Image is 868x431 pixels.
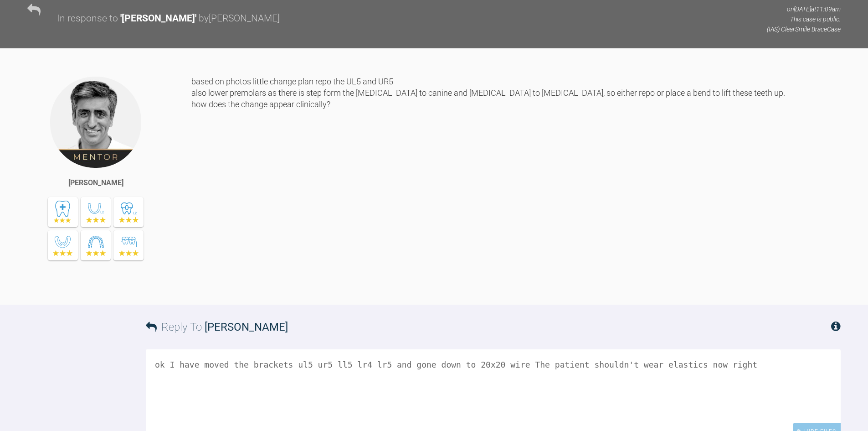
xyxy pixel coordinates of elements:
[49,76,142,169] img: Asif Chatoo
[191,76,841,291] div: based on photos little change plan repo the UL5 and UR5 also lower premolars as there is step for...
[120,11,196,26] div: ' [PERSON_NAME] '
[767,4,841,14] p: on [DATE] at 11:09am
[767,24,841,34] p: (IAS) ClearSmile Brace Case
[767,14,841,24] p: This case is public.
[57,11,118,26] div: In response to
[68,177,123,189] div: [PERSON_NAME]
[205,321,288,333] span: [PERSON_NAME]
[146,318,288,336] h3: Reply To
[199,11,280,26] div: by [PERSON_NAME]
